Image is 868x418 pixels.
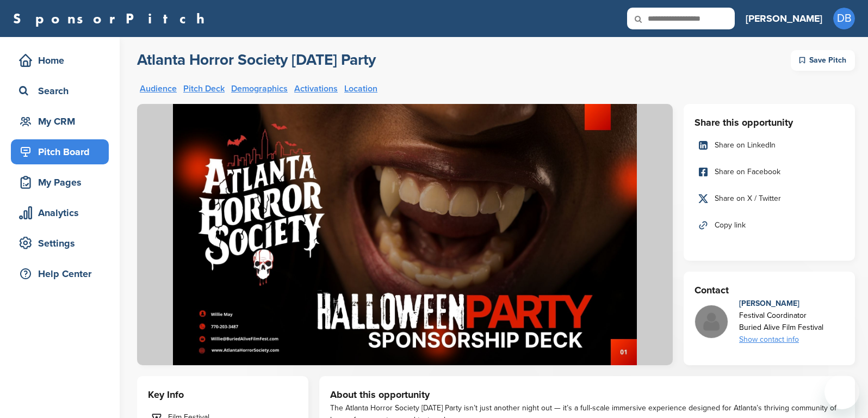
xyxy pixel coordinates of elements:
a: My CRM [11,109,109,134]
a: Search [11,78,109,103]
div: Buried Alive Film Festival [739,322,823,334]
span: Share on LinkedIn [715,139,776,151]
h3: Share this opportunity [695,115,844,130]
a: Pitch Board [11,139,109,164]
span: DB [833,8,855,29]
span: Copy link [715,219,746,231]
a: Atlanta Horror Society [DATE] Party [137,50,376,71]
a: My Pages [11,170,109,195]
div: Home [16,51,109,70]
div: Help Center [16,264,109,284]
span: Share on Facebook [715,166,780,178]
a: Share on LinkedIn [695,134,844,157]
a: Help Center [11,261,109,286]
iframe: Button to launch messaging window [824,374,859,409]
div: Save Pitch [791,50,855,71]
a: Location [344,84,377,93]
div: Settings [16,233,109,253]
a: SponsorPitch [13,11,212,26]
h3: About this opportunity [330,387,844,402]
div: [PERSON_NAME] [739,298,823,310]
div: Analytics [16,203,109,223]
div: My CRM [16,112,109,131]
a: Settings [11,231,109,256]
h2: Atlanta Horror Society [DATE] Party [137,50,376,70]
h3: [PERSON_NAME] [746,11,822,26]
a: Activations [294,84,338,93]
div: Search [16,81,109,101]
div: My Pages [16,173,109,192]
a: Home [11,48,109,73]
span: Share on X / Twitter [715,193,781,205]
div: Show contact info [739,334,823,346]
a: Demographics [231,84,288,93]
a: Share on Facebook [695,161,844,183]
img: Sponsorpitch & [137,104,673,365]
a: Analytics [11,200,109,225]
a: Share on X / Twitter [695,187,844,210]
img: Missing [695,305,728,338]
a: Copy link [695,214,844,237]
h3: Key Info [148,387,297,402]
a: Pitch Deck [183,84,225,93]
a: [PERSON_NAME] [746,7,822,30]
a: Audience [140,84,177,93]
div: Festival Coordinator [739,310,823,322]
div: Pitch Board [16,142,109,162]
h3: Contact [695,282,844,298]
